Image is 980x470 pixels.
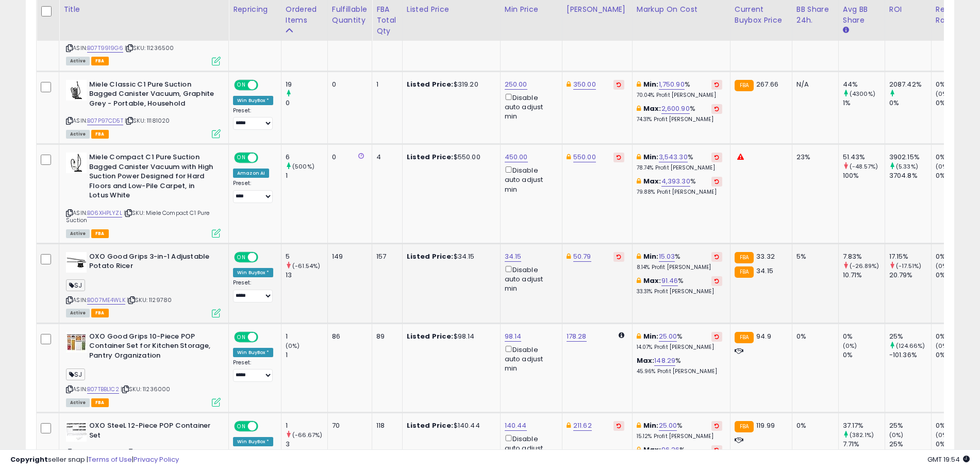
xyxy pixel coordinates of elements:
[567,4,628,15] div: [PERSON_NAME]
[235,80,248,89] span: ON
[643,176,661,186] b: Max:
[637,177,722,196] div: %
[407,421,454,430] b: Listed Price:
[233,4,277,15] div: Repricing
[659,421,677,431] a: 25.00
[233,96,273,105] div: Win BuyBox *
[87,385,119,394] a: B07TBBL1C2
[505,344,554,374] div: Disable auto adjust min
[936,80,977,89] div: 0%
[286,350,327,360] div: 1
[127,296,172,304] span: | SKU: 1129780
[643,276,661,286] b: Max:
[233,268,273,277] div: Win BuyBox *
[756,331,771,341] span: 94.9
[332,4,368,26] div: Fulfillable Quantity
[936,350,977,360] div: 0%
[376,153,394,162] div: 4
[936,342,950,350] small: (0%)
[63,4,224,15] div: Title
[66,57,90,65] span: All listings currently available for purchase on Amazon
[889,4,927,15] div: ROI
[332,421,364,430] div: 70
[843,171,885,180] div: 100%
[637,332,722,351] div: %
[735,252,754,263] small: FBA
[125,44,174,52] span: | SKU: 11236500
[233,348,273,357] div: Win BuyBox *
[796,421,830,430] div: 0%
[796,252,830,261] div: 5%
[66,153,87,173] img: 41VRg2QX8IL._SL40_.jpg
[66,153,221,237] div: ASIN:
[257,422,273,431] span: OFF
[936,171,977,180] div: 0%
[66,332,221,406] div: ASIN:
[889,171,931,180] div: 3704.8%
[843,421,885,430] div: 37.17%
[91,229,109,238] span: FBA
[286,4,323,26] div: Ordered Items
[66,80,87,100] img: 31L7mYRuflL._SL40_.jpg
[233,180,273,203] div: Preset:
[889,153,931,162] div: 3902.15%
[573,152,596,162] a: 550.00
[407,153,492,162] div: $550.00
[505,421,527,431] a: 140.44
[850,431,874,439] small: (382.1%)
[643,104,661,113] b: Max:
[505,251,522,262] a: 34.15
[233,169,269,178] div: Amazon AI
[659,251,675,262] a: 15.03
[66,252,221,316] div: ASIN:
[889,332,931,341] div: 25%
[843,4,881,26] div: Avg BB Share
[91,309,109,317] span: FBA
[505,433,554,463] div: Disable auto adjust min
[286,98,327,108] div: 0
[735,4,788,26] div: Current Buybox Price
[796,4,834,26] div: BB Share 24h.
[66,80,221,137] div: ASIN:
[235,253,248,261] span: ON
[637,252,722,271] div: %
[843,80,885,89] div: 44%
[843,332,885,341] div: 0%
[735,332,754,343] small: FBA
[134,455,179,464] a: Privacy Policy
[66,332,87,352] img: 511yIEy6DxL._SL40_.jpg
[286,171,327,180] div: 1
[735,266,754,278] small: FBA
[292,162,314,171] small: (500%)
[637,264,722,271] p: 8.14% Profit [PERSON_NAME]
[896,342,925,350] small: (124.66%)
[843,271,885,280] div: 10.71%
[87,209,122,217] a: B06XHPLYZL
[88,455,132,464] a: Terms of Use
[66,229,90,238] span: All listings currently available for purchase on Amazon
[87,44,123,53] a: B07T9919G6
[889,252,931,261] div: 17.15%
[407,331,454,341] b: Listed Price:
[286,252,327,261] div: 5
[10,455,48,464] strong: Copyright
[407,252,492,261] div: $34.15
[896,162,918,171] small: (5.33%)
[286,342,300,350] small: (0%)
[233,359,273,382] div: Preset:
[235,332,248,341] span: ON
[407,251,454,261] b: Listed Price:
[332,332,364,341] div: 86
[573,251,591,262] a: 50.79
[896,262,921,270] small: (-17.51%)
[637,92,722,99] p: 70.04% Profit [PERSON_NAME]
[505,264,554,294] div: Disable auto adjust min
[654,356,675,366] a: 148.29
[66,398,90,407] span: All listings currently available for purchase on Amazon
[233,107,273,130] div: Preset:
[235,154,248,162] span: ON
[889,431,904,439] small: (0%)
[257,253,273,261] span: OFF
[286,80,327,89] div: 19
[332,153,364,162] div: 0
